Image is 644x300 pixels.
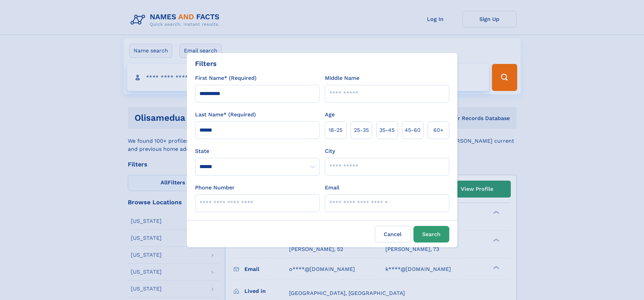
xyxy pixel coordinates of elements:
[195,111,256,119] label: Last Name* (Required)
[325,147,335,155] label: City
[325,74,359,82] label: Middle Name
[375,226,411,243] label: Cancel
[354,126,369,134] span: 25‑35
[405,126,421,134] span: 45‑60
[413,226,449,243] button: Search
[325,184,339,192] label: Email
[195,59,217,69] div: Filters
[379,126,395,134] span: 35‑45
[195,147,319,155] label: State
[195,184,235,192] label: Phone Number
[433,126,444,134] span: 60+
[195,74,257,82] label: First Name* (Required)
[325,111,335,119] label: Age
[329,126,342,134] span: 18‑25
